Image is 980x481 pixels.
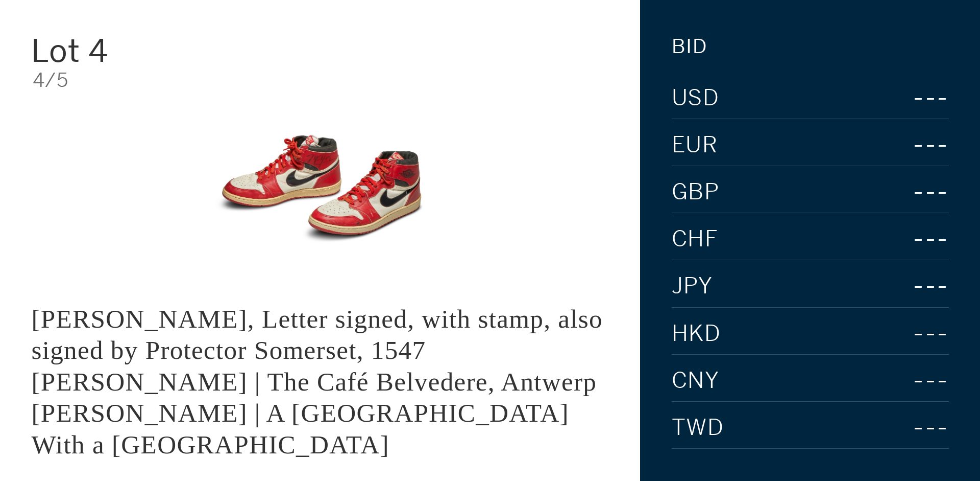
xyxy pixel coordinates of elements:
div: --- [888,129,949,161]
span: CNY [672,370,720,392]
div: 4/5 [33,71,609,90]
span: GBP [672,181,720,203]
span: JPY [672,275,713,297]
span: USD [672,87,720,109]
span: TWD [672,417,724,439]
span: CHF [672,228,719,250]
div: --- [891,223,949,255]
div: --- [860,412,949,443]
img: King Edward VI, Letter signed, with stamp, also signed by Protector Somerset, 1547 LOUIS VAN ENGE... [196,106,444,271]
div: --- [871,318,949,349]
div: --- [845,270,949,302]
div: Lot 4 [31,35,224,66]
div: --- [872,365,949,396]
div: [PERSON_NAME], Letter signed, with stamp, also signed by Protector Somerset, 1547 [PERSON_NAME] |... [31,304,603,459]
span: EUR [672,134,718,156]
span: HKD [672,323,721,345]
div: Bid [672,37,707,56]
div: --- [850,82,949,113]
div: --- [887,176,949,208]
